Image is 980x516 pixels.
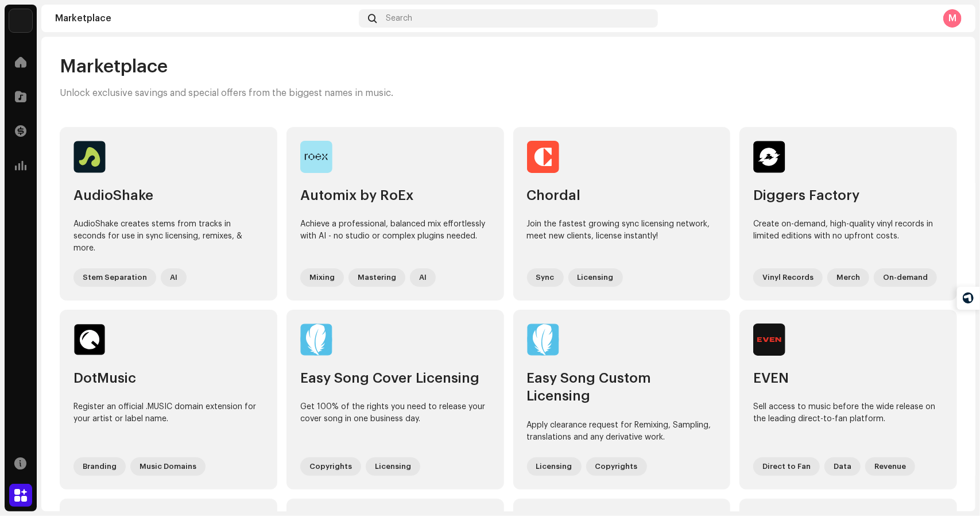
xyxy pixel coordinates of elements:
div: Mastering [348,268,405,287]
div: Sync [527,268,564,287]
img: a95fe301-50de-48df-99e3-24891476c30c [300,324,332,356]
div: Apply clearance request for Remixing, Sampling, translations and any derivative work. [527,419,717,444]
div: Sell access to music before the wide release on the leading direct-to-fan platform. [753,401,943,443]
div: AudioShake creates stems from tracks in seconds for use in sync licensing, remixes, & more. [73,218,264,255]
img: 9e8a6d41-7326-4eb6-8be3-a4db1a720e63 [527,141,559,173]
div: Get 100% of the rights you need to release your cover song in one business day. [300,401,490,443]
div: Automix by RoEx [300,187,490,205]
div: Join the fastest growing sync licensing network, meet new clients, license instantly! [527,218,717,255]
img: afae1709-c827-4b76-a652-9ddd8808f967 [753,141,785,173]
img: 33004b37-325d-4a8b-b51f-c12e9b964943 [9,9,32,32]
div: Merch [827,268,869,287]
div: Easy Song Cover Licensing [300,369,490,387]
div: Create on-demand, high-quality vinyl records in limited editions with no upfront costs. [753,218,943,255]
div: Licensing [366,457,420,476]
img: eb58a31c-f81c-4818-b0f9-d9e66cbda676 [73,324,106,356]
div: Licensing [527,457,582,476]
div: Copyrights [300,457,361,476]
div: Data [824,457,861,476]
div: Achieve a professional, balanced mix effortlessly with AI - no studio or complex plugins needed. [300,218,490,255]
div: On-demand [874,268,937,287]
div: Diggers Factory [753,187,943,205]
div: Revenue [865,457,915,476]
div: AI [161,268,187,287]
div: Copyrights [586,457,647,476]
div: EVEN [753,369,943,387]
div: DotMusic [73,369,264,387]
div: Branding [73,457,126,476]
img: 60ceb9ec-a8b3-4a3c-9260-8138a3b22953 [753,324,785,356]
div: Vinyl Records [753,268,823,287]
img: 3e92c471-8f99-4bc3-91af-f70f33238202 [300,141,332,173]
div: AudioShake [73,187,264,205]
span: Search [386,14,412,23]
div: Direct to Fan [753,457,820,476]
img: 35edca2f-5628-4998-9fc9-38d367af0ecc [527,324,559,356]
div: Marketplace [55,14,354,23]
div: Register an official .MUSIC domain extension for your artist or label name. [73,401,264,443]
div: Chordal [527,187,717,205]
div: AI [410,268,436,287]
div: Licensing [568,268,623,287]
div: Easy Song Custom Licensing [527,369,717,405]
img: 2fd7bcad-6c73-4393-bbe1-37a2d9795fdd [73,141,106,173]
p: Unlock exclusive savings and special offers from the biggest names in music. [60,87,393,99]
span: Marketplace [60,55,168,78]
div: M [943,9,962,28]
div: Music Domains [130,457,206,476]
div: Mixing [300,268,344,287]
div: Stem Separation [73,268,156,287]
